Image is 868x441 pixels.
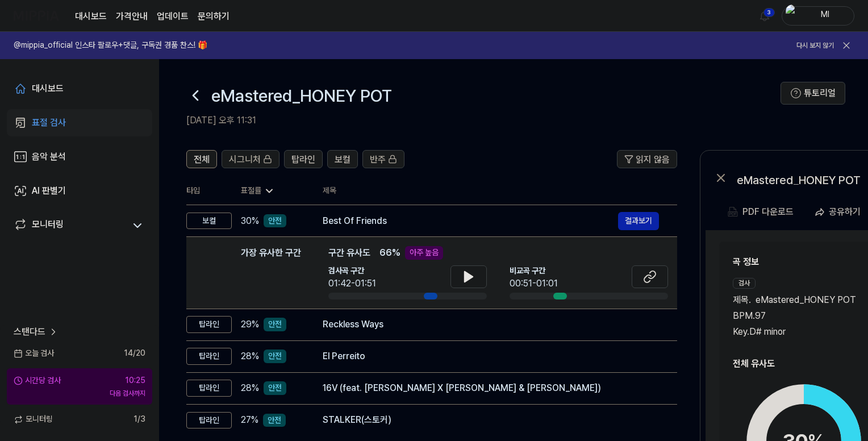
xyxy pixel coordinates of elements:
div: Key. D# minor [733,325,867,339]
span: 28 % [241,350,259,363]
div: 안전 [264,350,286,363]
div: 안전 [263,414,286,427]
div: 안전 [264,214,286,228]
h1: @mippia_official 인스타 팔로우+댓글, 구독권 경품 찬스! 🎁 [14,40,207,51]
div: AI 판별기 [32,184,66,198]
span: 스탠다드 [14,325,45,339]
div: Reckless Ways [323,318,659,331]
div: 공유하기 [829,205,861,219]
div: Ml [803,9,847,22]
span: 1 / 3 [133,414,145,425]
div: Best Of Friends [323,214,618,228]
button: 가격안내 [116,10,148,23]
span: 보컬 [335,153,350,167]
div: STALKER(스토커) [323,413,659,427]
div: 탑라인 [186,380,232,397]
span: 28 % [241,381,259,395]
img: profile [786,5,799,27]
button: 알림3 [756,7,774,25]
span: 검사곡 구간 [328,265,376,277]
div: 시간당 검사 [14,375,61,386]
div: 10:25 [125,375,145,386]
div: 표절 검사 [32,116,66,130]
span: eMastered_HONEY POT [756,293,856,307]
th: 타입 [186,177,232,205]
div: 안전 [264,318,286,331]
h2: [DATE] 오후 11:31 [186,114,781,127]
div: PDF 다운로드 [742,205,794,219]
span: 제목 . [733,293,751,307]
button: 보컬 [327,150,358,168]
a: 모니터링 [14,218,125,234]
button: 결과보기 [618,212,659,230]
div: 16V (feat. [PERSON_NAME] X [PERSON_NAME] & [PERSON_NAME]) [323,381,659,395]
div: 3 [763,8,775,17]
span: 29 % [241,318,259,331]
th: 제목 [323,177,677,205]
div: 가장 유사한 구간 [241,246,301,299]
a: 표절 검사 [7,109,152,136]
div: 00:51-01:01 [510,277,558,290]
div: 탑라인 [186,348,232,365]
div: 표절률 [241,185,304,197]
span: 오늘 검사 [14,348,54,359]
button: 읽지 않음 [617,150,677,168]
span: 읽지 않음 [636,153,670,167]
a: 스탠다드 [14,325,59,339]
img: PDF Download [728,207,738,217]
div: 검사 [733,278,756,289]
a: 대시보드 [7,75,152,102]
span: 구간 유사도 [328,246,370,260]
span: 30 % [241,214,259,228]
div: 안전 [264,381,286,395]
button: 전체 [186,150,217,168]
div: 모니터링 [32,218,64,234]
div: 대시보드 [32,82,64,95]
a: 업데이트 [157,10,189,23]
button: profileMl [782,6,854,26]
a: 문의하기 [198,10,229,23]
span: 66 % [379,246,400,260]
div: 보컬 [186,213,232,230]
a: 대시보드 [75,10,107,23]
span: 모니터링 [14,414,53,425]
h1: eMastered_HONEY POT [211,84,392,107]
img: 알림 [758,9,771,23]
button: PDF 다운로드 [725,201,796,223]
div: 음악 분석 [32,150,66,164]
button: 다시 보지 않기 [796,41,834,51]
span: 14 / 20 [124,348,145,359]
span: 전체 [194,153,210,167]
button: 시그니처 [222,150,279,168]
span: 반주 [370,153,386,167]
div: 탑라인 [186,412,232,429]
span: 비교곡 구간 [510,265,558,277]
div: 아주 높음 [405,246,443,260]
button: 탑라인 [284,150,323,168]
div: 탑라인 [186,316,232,333]
div: 01:42-01:51 [328,277,376,290]
a: AI 판별기 [7,177,152,205]
span: 27 % [241,413,258,427]
div: El Perreito [323,350,659,363]
div: 다음 검사까지 [14,389,145,398]
button: 반주 [362,150,404,168]
span: 탑라인 [291,153,315,167]
span: 시그니처 [229,153,261,167]
div: BPM. 97 [733,309,867,323]
a: 음악 분석 [7,143,152,170]
button: 튜토리얼 [781,82,845,105]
